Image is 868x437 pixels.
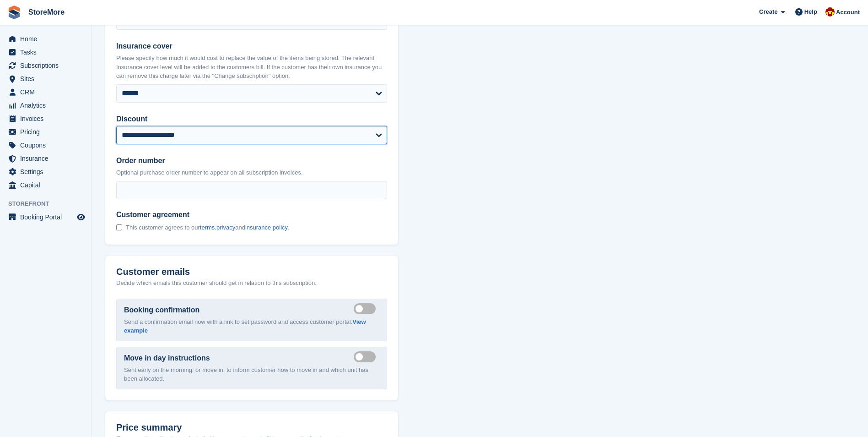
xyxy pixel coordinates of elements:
a: menu [5,86,86,98]
a: menu [5,139,86,152]
span: Insurance [20,152,75,165]
span: Coupons [20,139,75,152]
span: Storefront [8,199,91,208]
span: Analytics [20,99,75,112]
a: terms [200,224,215,231]
a: menu [5,152,86,165]
a: menu [5,59,86,72]
a: privacy [216,224,235,231]
a: menu [5,46,86,59]
label: Send move in day email [354,356,379,358]
img: stora-icon-8386f47178a22dfd0bd8f6a31ec36ba5ce8667c1dd55bd0f319d3a0aa187defe.svg [7,5,21,19]
a: insurance policy [245,224,287,231]
label: Order number [116,155,387,166]
span: CRM [20,86,75,98]
label: Discount [116,114,387,125]
a: View example [124,318,366,334]
span: Tasks [20,46,75,59]
p: Send a confirmation email now with a link to set password and access customer portal. [124,317,379,335]
p: Please specify how much it would cost to replace the value of the items being stored. The relevan... [116,54,387,81]
span: Customer agreement [116,210,289,219]
a: menu [5,211,86,224]
input: Customer agreement This customer agrees to ourterms,privacyandinsurance policy. [116,224,122,230]
span: Capital [20,179,75,191]
a: menu [5,165,86,178]
span: Subscriptions [20,59,75,72]
a: menu [5,179,86,191]
span: Invoices [20,112,75,125]
span: Create [759,7,777,16]
span: Account [836,8,860,17]
span: Home [20,33,75,45]
a: Preview store [75,212,86,223]
span: This customer agrees to our , and . [126,224,289,231]
h2: Price summary [116,422,387,433]
span: Booking Portal [20,211,75,224]
a: menu [5,126,86,138]
a: menu [5,112,86,125]
h2: Customer emails [116,267,387,277]
label: Booking confirmation [124,305,199,316]
a: StoreMore [25,5,68,20]
a: menu [5,72,86,85]
p: Sent early on the morning, or move in, to inform customer how to move in and which unit has been ... [124,366,379,383]
img: Store More Team [825,7,835,16]
span: Pricing [20,126,75,138]
a: menu [5,33,86,45]
span: Settings [20,165,75,178]
label: Move in day instructions [124,353,210,364]
p: Decide which emails this customer should get in relation to this subscription. [116,279,387,288]
p: Optional purchase order number to appear on all subscription invoices. [116,168,387,177]
a: menu [5,99,86,112]
label: Send booking confirmation email [354,308,379,310]
label: Insurance cover [116,41,387,52]
span: Help [804,7,817,16]
span: Sites [20,72,75,85]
